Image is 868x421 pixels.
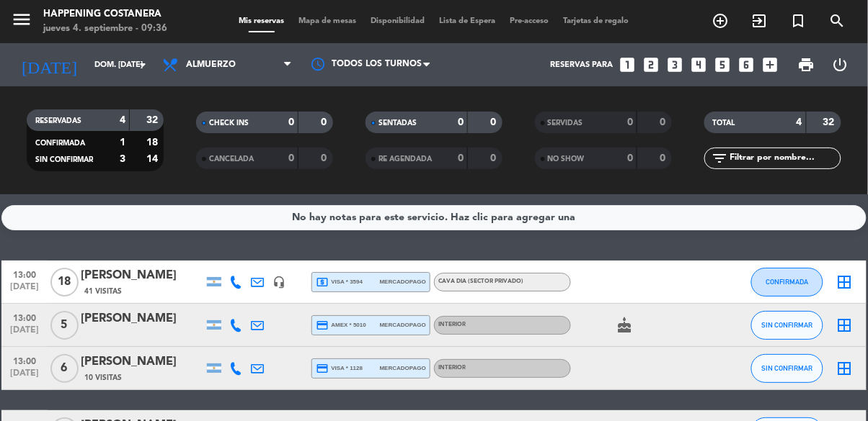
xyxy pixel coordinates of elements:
[823,117,838,127] strong: 32
[364,17,433,25] span: Disponibilidad
[146,115,161,125] strong: 32
[729,150,841,166] input: Filtrar por nombre...
[288,117,294,127] strong: 0
[322,117,330,127] strong: 0
[273,276,285,289] i: headset_mic
[380,363,426,373] span: mercadopago
[738,55,756,74] i: looks_6
[836,273,854,291] i: border_all
[316,362,329,375] i: credit_card
[490,117,499,127] strong: 0
[548,155,585,163] span: NO SHOW
[50,311,79,340] span: 5
[666,55,685,74] i: looks_3
[209,155,254,163] span: CANCELADA
[316,362,363,375] span: visa * 1128
[766,278,809,286] span: CONFIRMADA
[829,12,846,30] i: search
[660,117,668,127] strong: 0
[292,17,364,25] span: Mapa de mesas
[627,153,633,163] strong: 0
[712,150,729,167] i: filter_list
[660,153,668,163] strong: 0
[293,209,576,226] div: No hay notas para este servicio. Haz clic para agregar una
[6,266,43,282] span: 13:00
[714,55,732,74] i: looks_5
[751,12,769,30] i: exit_to_app
[378,119,417,127] span: SENTADAS
[43,7,167,22] div: Happening Costanera
[438,365,466,371] span: INTERIOR
[316,319,329,332] i: credit_card
[11,9,32,30] i: menu
[146,137,161,148] strong: 18
[6,368,43,385] span: [DATE]
[316,319,366,332] span: amex * 5010
[232,17,292,25] span: Mis reservas
[832,56,849,73] i: power_settings_new
[823,43,857,86] div: LOG OUT
[81,266,203,285] div: [PERSON_NAME]
[458,153,464,163] strong: 0
[134,56,151,73] i: arrow_drop_down
[316,276,329,289] i: local_atm
[11,49,87,81] i: [DATE]
[6,282,43,299] span: [DATE]
[209,119,249,127] span: CHECK INS
[797,117,802,127] strong: 4
[548,119,583,127] span: SERVIDAS
[6,352,43,368] span: 13:00
[490,153,499,163] strong: 0
[6,325,43,342] span: [DATE]
[438,279,523,284] span: CAVA DIA (Sector Privado)
[316,276,363,289] span: visa * 3594
[84,286,122,297] span: 41 Visitas
[761,55,780,74] i: add_box
[619,55,637,74] i: looks_one
[35,156,93,163] span: SIN CONFIRMAR
[798,56,815,73] span: print
[6,309,43,325] span: 13:00
[43,22,167,36] div: jueves 4. septiembre - 09:36
[503,17,557,25] span: Pre-acceso
[120,115,125,125] strong: 4
[81,353,203,371] div: [PERSON_NAME]
[836,360,854,377] i: border_all
[616,317,634,334] i: cake
[762,321,813,329] span: SIN CONFIRMAR
[551,60,614,70] span: Reservas para
[84,372,122,384] span: 10 Visitas
[50,354,79,383] span: 6
[790,12,807,30] i: turned_in_not
[380,277,426,286] span: mercadopago
[146,154,161,164] strong: 14
[458,117,464,127] strong: 0
[627,117,633,127] strong: 0
[713,119,735,127] span: TOTAL
[81,309,203,328] div: [PERSON_NAME]
[642,55,661,74] i: looks_two
[288,153,294,163] strong: 0
[836,317,854,334] i: border_all
[762,364,813,372] span: SIN CONFIRMAR
[712,12,730,30] i: add_circle_outline
[50,268,79,296] span: 18
[322,153,330,163] strong: 0
[557,17,637,25] span: Tarjetas de regalo
[378,155,432,163] span: RE AGENDADA
[690,55,709,74] i: looks_4
[120,137,125,148] strong: 1
[380,320,426,330] span: mercadopago
[186,60,236,70] span: Almuerzo
[438,322,466,327] span: INTERIOR
[35,117,81,125] span: RESERVADAS
[433,17,503,25] span: Lista de Espera
[120,154,125,164] strong: 3
[35,140,85,147] span: CONFIRMADA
